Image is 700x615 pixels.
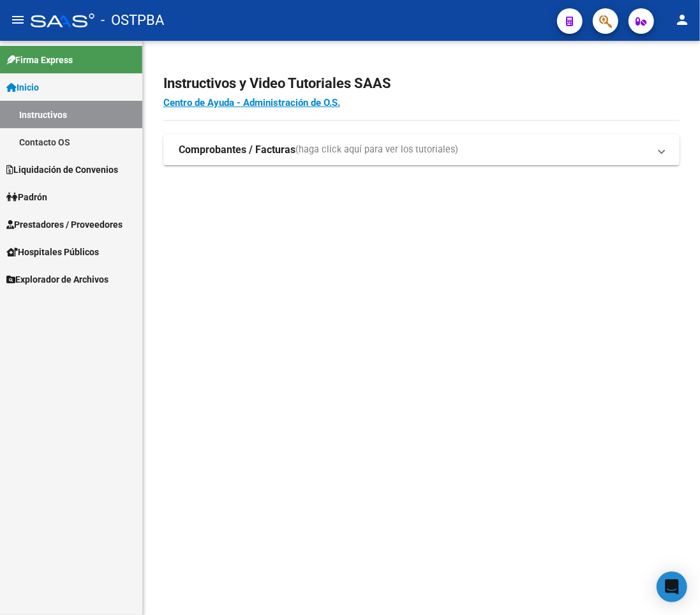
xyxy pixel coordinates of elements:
span: Prestadores / Proveedores [6,218,123,232]
span: Liquidación de Convenios [6,163,118,177]
span: Explorador de Archivos [6,272,108,286]
span: - OSTPBA [101,6,164,34]
span: Inicio [6,80,39,94]
span: Padrón [6,190,47,204]
h2: Instructivos y Video Tutoriales SAAS [163,71,680,96]
a: Centro de Ayuda - Administración de O.S. [163,97,340,108]
mat-icon: menu [10,12,26,27]
strong: Comprobantes / Facturas [179,143,295,157]
mat-icon: person [674,12,690,27]
span: Firma Express [6,53,73,67]
mat-expansion-panel-header: Comprobantes / Facturas(haga click aquí para ver los tutoriales) [163,135,680,165]
span: Hospitales Públicos [6,245,99,259]
span: (haga click aquí para ver los tutoriales) [295,143,458,157]
div: Open Intercom Messenger [657,572,687,602]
